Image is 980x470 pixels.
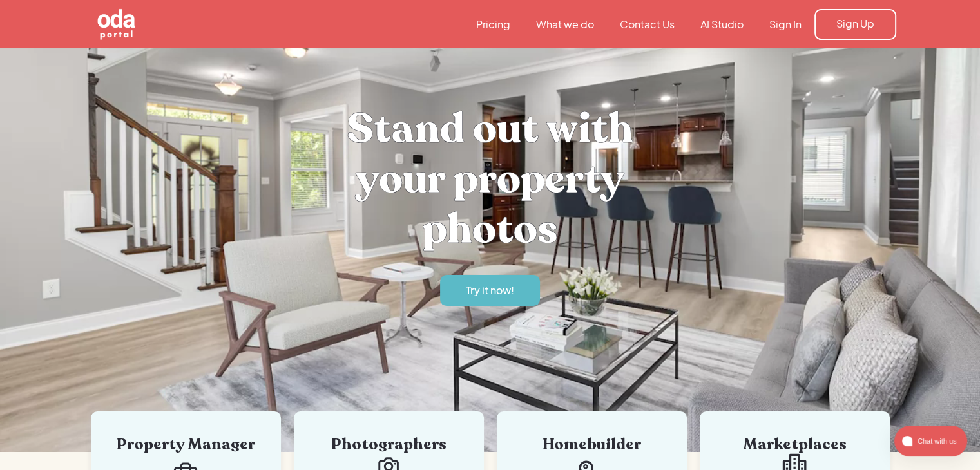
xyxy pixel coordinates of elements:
[894,426,967,456] button: atlas-launcher
[719,437,870,453] div: Marketplaces
[607,17,687,32] a: Contact Us
[440,275,540,306] a: Try it now!
[836,17,874,31] div: Sign Up
[466,283,514,297] div: Try it now!
[516,437,668,453] div: Homebuilder
[756,17,814,32] a: Sign In
[297,104,684,254] h1: Stand out with your property photos
[687,17,756,32] a: AI Studio
[313,437,465,453] div: Photographers
[912,434,959,448] span: Chat with us
[110,437,262,453] div: Property Manager
[463,17,523,32] a: Pricing
[523,17,607,32] a: What we do
[814,9,896,40] a: Sign Up
[84,8,207,41] a: home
